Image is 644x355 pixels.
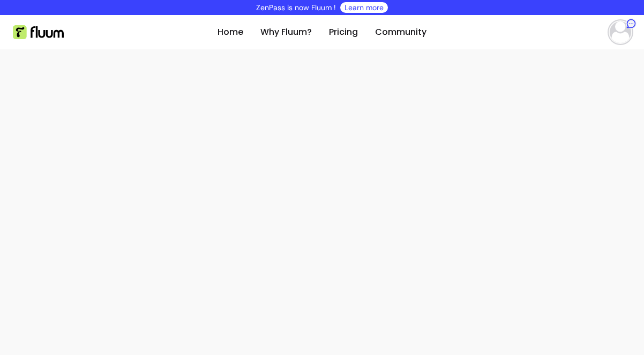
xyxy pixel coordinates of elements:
[218,26,243,39] a: Home
[13,25,64,39] img: Fluum Logo
[375,26,426,39] a: Community
[345,2,384,13] a: Learn more
[329,26,358,39] a: Pricing
[260,26,312,39] a: Why Fluum?
[610,21,631,43] img: avatar
[605,21,631,43] button: avatar
[256,2,336,13] p: ZenPass is now Fluum !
